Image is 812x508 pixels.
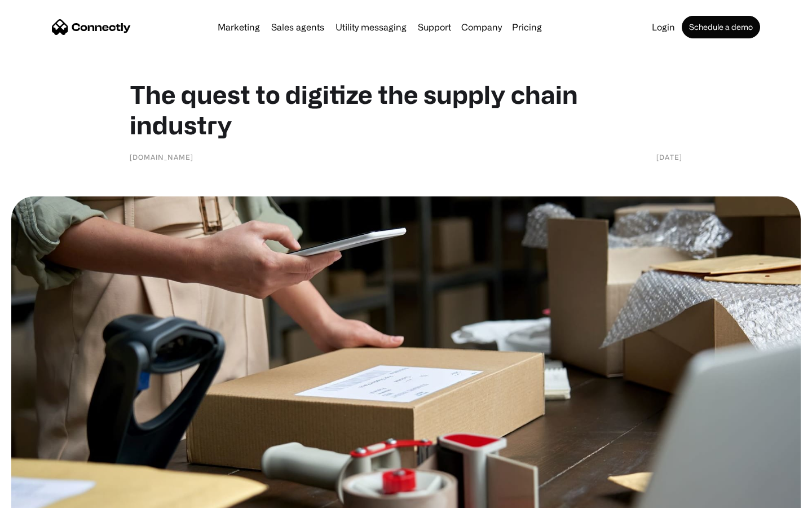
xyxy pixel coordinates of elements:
[130,151,193,163] div: [DOMAIN_NAME]
[656,151,682,163] div: [DATE]
[267,23,329,32] a: Sales agents
[130,79,682,140] h1: The quest to digitize the supply chain industry
[11,488,68,504] aside: Language selected: English
[507,23,546,32] a: Pricing
[23,488,68,504] ul: Language list
[682,16,760,38] a: Schedule a demo
[647,23,679,32] a: Login
[413,23,456,32] a: Support
[213,23,264,32] a: Marketing
[331,23,411,32] a: Utility messaging
[461,19,502,35] div: Company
